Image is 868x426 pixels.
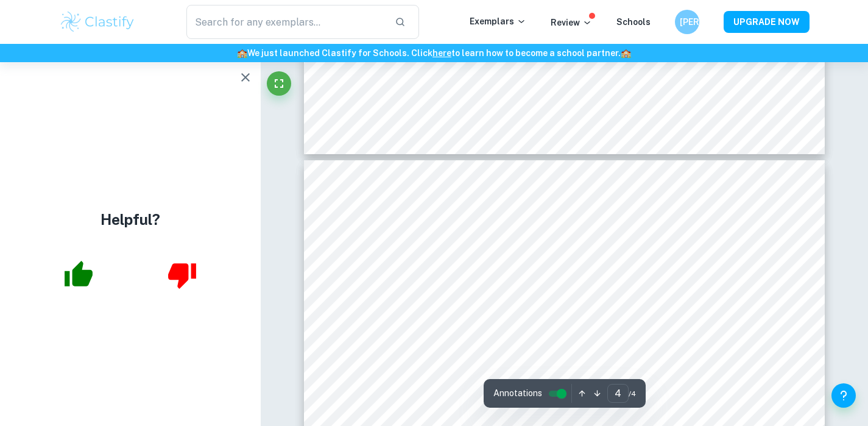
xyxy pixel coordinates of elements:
a: here [432,48,451,58]
span: / 4 [629,388,636,399]
p: Exemplars [470,15,526,28]
p: Review [551,16,592,29]
h4: Helpful? [101,208,160,230]
img: Clastify logo [59,10,136,34]
span: 🏫 [621,48,631,58]
a: Schools [616,17,651,27]
button: [PERSON_NAME] [675,10,699,34]
button: Help and Feedback [831,383,856,408]
h6: We just launched Clastify for Schools. Click to learn how to become a school partner. [2,46,866,60]
button: Fullscreen [267,71,291,96]
h6: [PERSON_NAME] [680,15,694,29]
input: Search for any exemplars... [186,5,386,39]
span: 🏫 [237,48,247,58]
button: UPGRADE NOW [724,11,810,33]
span: Annotations [493,387,542,400]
